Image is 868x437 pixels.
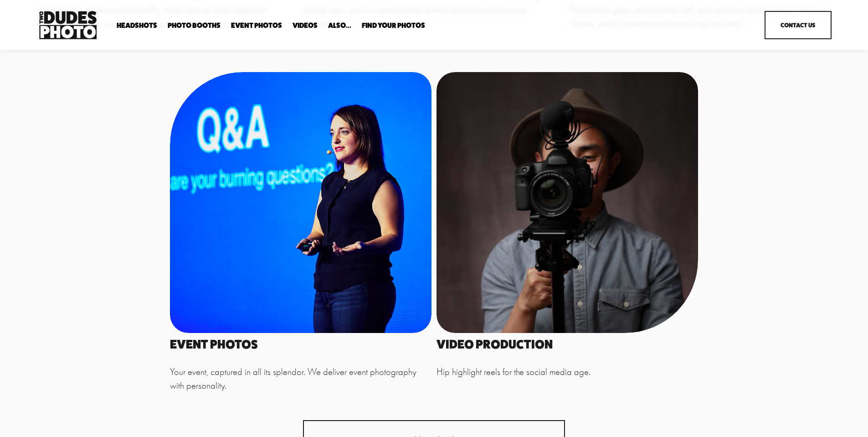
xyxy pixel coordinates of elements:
[117,21,157,30] a: folder dropdown
[170,365,431,393] p: Your event, captured in all its splendor. We deliver event photography with personality.
[36,9,99,42] img: Two Dudes Photo | Headshots, Portraits &amp; Photo Booths
[362,22,425,29] span: Find Your Photos
[437,338,698,350] h4: VIDEO PRODUCTION
[168,21,221,30] a: folder dropdown
[231,21,282,30] a: Event Photos
[328,22,351,29] span: Also...
[362,21,425,30] a: folder dropdown
[117,22,157,29] span: Headshots
[170,338,431,350] h4: EVENT PHOTOS
[328,21,351,30] a: folder dropdown
[168,22,221,29] span: Photo Booths
[437,365,698,379] p: Hip highlight reels for the social media age.
[293,21,318,30] a: Videos
[765,11,832,39] a: Contact Us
